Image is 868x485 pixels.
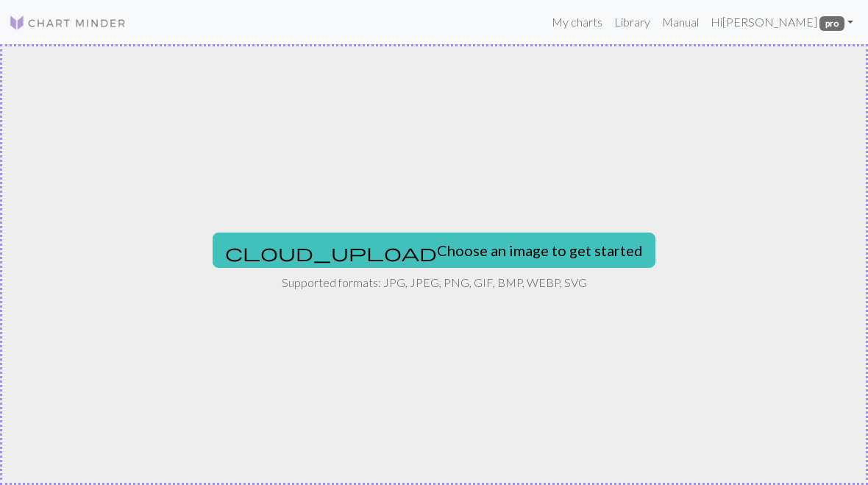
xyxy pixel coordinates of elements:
a: Manual [656,7,705,37]
a: Hi[PERSON_NAME] pro [705,7,859,37]
p: Supported formats: JPG, JPEG, PNG, GIF, BMP, WEBP, SVG [282,274,587,291]
img: Logo [9,14,127,32]
a: My charts [546,7,608,37]
button: Choose an image to get started [213,233,655,268]
span: pro [819,16,844,31]
a: Library [608,7,656,37]
span: cloud_upload [225,242,437,263]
